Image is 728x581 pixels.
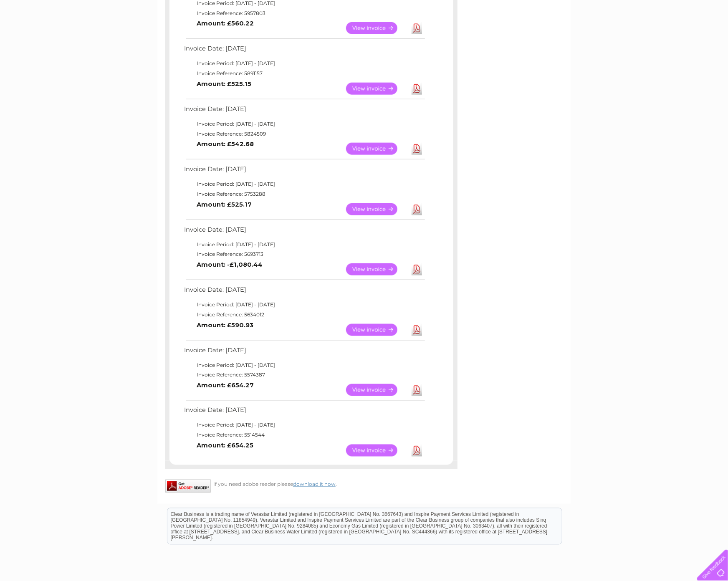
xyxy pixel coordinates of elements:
td: Invoice Reference: 5891157 [182,68,426,78]
b: Amount: £542.68 [197,140,254,148]
a: View [346,203,407,215]
td: Invoice Reference: 5753288 [182,189,426,199]
b: Amount: £525.17 [197,201,252,208]
div: Clear Business is a trading name of Verastar Limited (registered in [GEOGRAPHIC_DATA] No. 3667643... [167,5,562,40]
td: Invoice Reference: 5574387 [182,370,426,380]
td: Invoice Period: [DATE] - [DATE] [182,58,426,68]
a: Download [412,83,422,95]
td: Invoice Period: [DATE] - [DATE] [182,300,426,310]
b: Amount: £560.22 [197,20,254,27]
td: Invoice Date: [DATE] [182,284,426,300]
td: Invoice Reference: 5693713 [182,249,426,259]
td: Invoice Date: [DATE] [182,405,426,420]
b: Amount: -£1,080.44 [197,261,263,268]
a: Download [412,445,422,457]
a: View [346,143,407,155]
a: View [346,324,407,336]
a: Blog [655,35,667,42]
div: If you need adobe reader please . [165,480,458,488]
td: Invoice Date: [DATE] [182,43,426,58]
a: Water [581,35,597,42]
td: Invoice Period: [DATE] - [DATE] [182,360,426,370]
td: Invoice Date: [DATE] [182,164,426,179]
td: Invoice Reference: 5634012 [182,310,426,320]
a: View [346,445,407,457]
td: Invoice Reference: 5824509 [182,129,426,139]
a: Contact [672,35,693,42]
a: Download [412,384,422,396]
b: Amount: £654.25 [197,442,253,450]
a: View [346,83,407,95]
td: Invoice Date: [DATE] [182,104,426,119]
td: Invoice Reference: 5957803 [182,8,426,18]
a: View [346,384,407,396]
td: Invoice Period: [DATE] - [DATE] [182,119,426,129]
a: Download [412,143,422,155]
a: Download [412,203,422,215]
td: Invoice Period: [DATE] - [DATE] [182,240,426,250]
a: Telecoms [625,35,650,42]
td: Invoice Date: [DATE] [182,345,426,360]
a: Energy [602,35,620,42]
a: Log out [700,35,720,42]
b: Amount: £590.93 [197,321,253,329]
a: View [346,22,407,34]
td: Invoice Period: [DATE] - [DATE] [182,179,426,189]
a: 0333 014 3131 [571,4,628,15]
td: Invoice Date: [DATE] [182,224,426,240]
b: Amount: £654.27 [197,381,254,389]
img: logo.png [25,22,68,47]
b: Amount: £525.15 [197,80,251,88]
a: Download [412,263,422,275]
a: download it now [293,481,336,488]
a: Download [412,22,422,34]
td: Invoice Reference: 5514544 [182,430,426,440]
a: View [346,263,407,275]
a: Download [412,324,422,336]
td: Invoice Period: [DATE] - [DATE] [182,420,426,430]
